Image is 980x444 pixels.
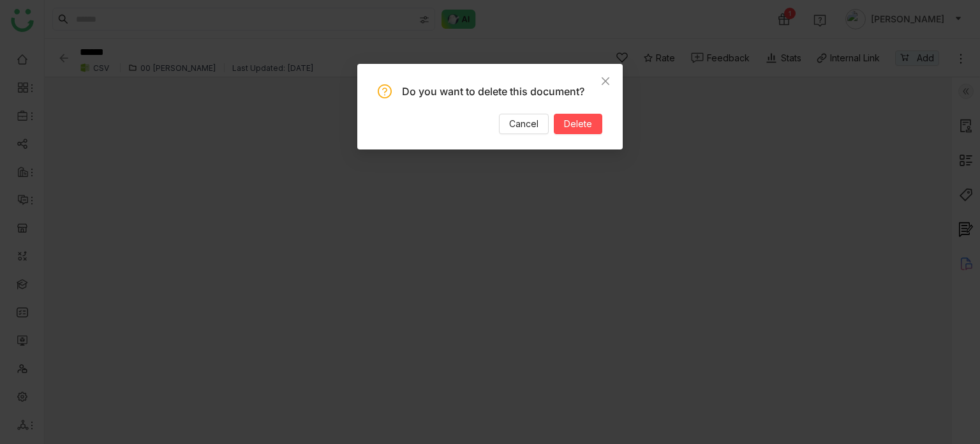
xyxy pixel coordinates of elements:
span: Delete [564,117,592,131]
button: Close [588,64,623,98]
span: Do you want to delete this document? [402,85,584,98]
button: Cancel [499,114,549,134]
span: Cancel [509,117,538,131]
button: Delete [554,114,602,134]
